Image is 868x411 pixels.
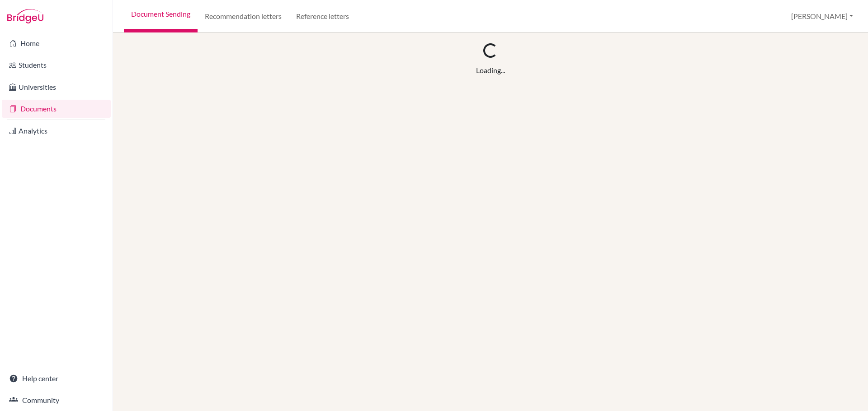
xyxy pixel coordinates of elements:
a: Help center [2,369,111,388]
div: Loading... [476,65,505,76]
a: Universities [2,78,111,96]
a: Documents [2,100,111,118]
a: Home [2,34,111,52]
button: [PERSON_NAME] [787,8,857,25]
a: Community [2,391,111,409]
img: Bridge-U [7,9,43,23]
a: Students [2,56,111,74]
a: Analytics [2,122,111,140]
